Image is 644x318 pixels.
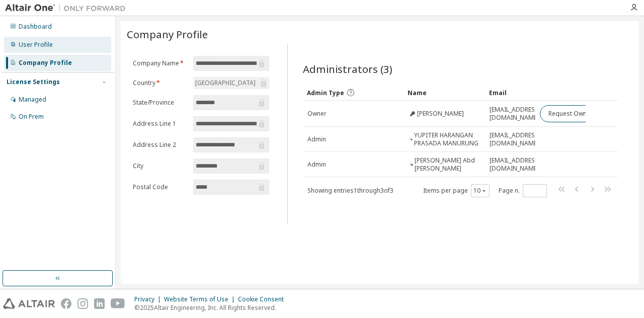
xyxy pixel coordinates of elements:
button: 10 [473,187,487,195]
span: Admin Type [307,89,344,97]
div: Website Terms of Use [164,295,238,303]
span: Showing entries 1 through 3 of 3 [307,186,393,195]
span: Page n. [499,184,547,197]
label: Address Line 2 [133,141,187,149]
div: Name [408,85,481,101]
div: User Profile [19,41,53,49]
div: [GEOGRAPHIC_DATA] [193,77,269,89]
div: On Prem [19,113,44,121]
div: Managed [19,96,46,104]
div: Company Profile [19,59,72,67]
img: Altair One [5,3,131,13]
span: [EMAIL_ADDRESS][DOMAIN_NAME] [490,131,540,147]
span: [EMAIL_ADDRESS][DOMAIN_NAME] [490,106,540,122]
div: Privacy [134,295,164,303]
div: Dashboard [19,23,52,31]
span: Company Profile [127,27,208,41]
img: altair_logo.svg [3,298,55,309]
p: © 2025 Altair Engineering, Inc. All Rights Reserved. [134,303,290,312]
span: Administrators (3) [303,62,392,76]
span: [PERSON_NAME] [417,110,464,118]
label: Company Name [133,59,187,67]
span: Items per page [423,184,490,197]
div: License Settings [7,78,60,86]
img: youtube.svg [111,298,125,309]
span: Admin [307,135,326,143]
span: Owner [307,110,327,118]
div: [GEOGRAPHIC_DATA] [194,77,257,89]
span: Admin [307,161,326,169]
span: YUPITER HARANGAN PRASADA MANURUNG [414,131,480,147]
div: Cookie Consent [238,295,290,303]
label: Address Line 1 [133,120,187,128]
span: [PERSON_NAME] Abd [PERSON_NAME] [415,156,480,173]
label: State/Province [133,99,187,107]
img: facebook.svg [61,298,71,309]
label: City [133,162,187,170]
div: Email [489,85,531,101]
label: Postal Code [133,183,187,191]
span: [EMAIL_ADDRESS][DOMAIN_NAME] [490,156,540,173]
label: Country [133,79,187,87]
button: Request Owner Change [540,105,625,122]
img: instagram.svg [77,298,88,309]
img: linkedin.svg [94,298,105,309]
